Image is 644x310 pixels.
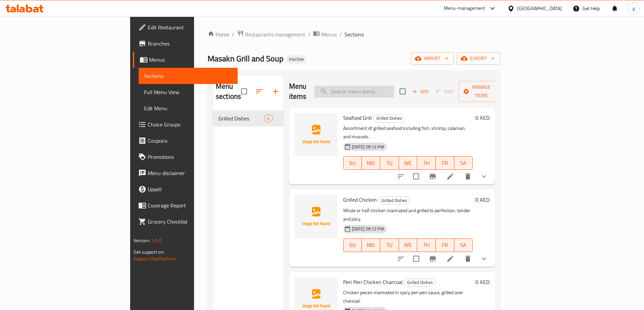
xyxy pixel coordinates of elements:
span: Seafood Grill [343,113,372,123]
button: MO [362,156,380,170]
span: Select section first [431,86,459,97]
span: Grilled Dishes [379,197,410,204]
button: MO [362,238,380,252]
span: SA [457,240,470,250]
span: MO [364,240,378,250]
span: Coupons [148,137,232,145]
button: TH [417,156,436,170]
span: TH [420,240,433,250]
span: TH [420,158,433,168]
div: Menu-management [444,4,485,12]
span: WE [402,240,415,250]
button: SA [454,156,473,170]
button: WE [399,156,418,170]
span: [DATE] 09:12 PM [349,226,387,232]
span: Grilled Dishes [218,114,264,122]
a: Edit menu item [446,172,454,180]
a: Edit menu item [446,255,454,263]
button: sort-choices [393,251,409,267]
a: Edit Restaurant [133,19,238,35]
span: Edit Restaurant [148,23,232,31]
span: Grilled Dishes [374,114,405,122]
li: / [308,30,310,38]
button: Add [410,86,431,97]
button: SU [343,238,362,252]
span: SA [457,158,470,168]
a: Menus [133,52,238,68]
span: Select section [396,84,410,98]
span: MO [364,158,378,168]
p: Assortment of grilled seafood including fish, shrimp, calamari, and mussels. [343,124,473,141]
button: SU [343,156,362,170]
span: WE [402,158,415,168]
h6: 0 AED [475,113,490,122]
span: Grilled Dishes [404,279,435,286]
svg: Show Choices [480,255,488,263]
svg: Show Choices [480,172,488,180]
h2: Menu items [289,81,307,102]
button: Branch-specific-item [425,251,441,267]
span: export [462,54,495,63]
button: Add section [267,83,284,100]
span: SU [346,240,359,250]
button: delete [460,251,476,267]
span: Sort sections [251,83,267,100]
a: Full Menu View [139,84,238,100]
span: import [416,54,449,63]
span: Coverage Report [148,201,232,209]
a: Menu disclaimer [133,165,238,181]
button: show more [476,251,492,267]
button: FR [436,238,454,252]
a: Sections [139,68,238,84]
a: Edit Menu [139,100,238,116]
div: items [264,114,272,122]
span: Add item [410,86,431,97]
button: export [457,52,500,65]
a: Grocery Checklist [133,214,238,230]
button: import [411,52,454,65]
li: / [339,30,342,38]
span: Select to update [409,169,423,184]
p: Chicken pieces marinated in spicy peri peri sauce, grilled over charcoal. [343,288,473,305]
button: TU [380,156,399,170]
a: Restaurants management [237,30,305,39]
span: Get support on: [134,248,165,256]
span: Menus [149,56,232,64]
button: WE [399,238,418,252]
span: Add [411,88,430,95]
span: Branches [148,39,232,48]
span: [DATE] 09:12 PM [349,144,387,150]
img: Seafood Grill [294,113,338,156]
span: Menu disclaimer [148,169,232,177]
a: Coverage Report [133,197,238,214]
span: Masakn Grill and Soup [208,51,284,66]
span: Sections [344,30,364,38]
span: Full Menu View [144,88,232,96]
span: FR [438,240,452,250]
span: Inactive [286,56,307,62]
span: 1.0.0 [151,236,162,245]
button: Branch-specific-item [425,168,441,185]
div: [GEOGRAPHIC_DATA] [517,5,562,12]
button: TU [380,238,399,252]
h6: 0 AED [475,277,490,287]
span: Upsell [148,185,232,193]
img: Grilled Chicken [294,195,338,238]
span: g [633,5,635,12]
a: Branches [133,35,238,52]
button: show more [476,168,492,185]
button: sort-choices [393,168,409,185]
span: Manage items [464,83,499,100]
span: TU [383,240,396,250]
button: Manage items [459,81,504,102]
span: Choice Groups [148,120,232,129]
span: Select all sections [237,84,251,98]
span: Promotions [148,153,232,161]
button: TH [417,238,436,252]
span: SU [346,158,359,168]
span: TU [383,158,396,168]
button: delete [460,168,476,185]
span: Menus [321,30,337,38]
a: Choice Groups [133,116,238,133]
